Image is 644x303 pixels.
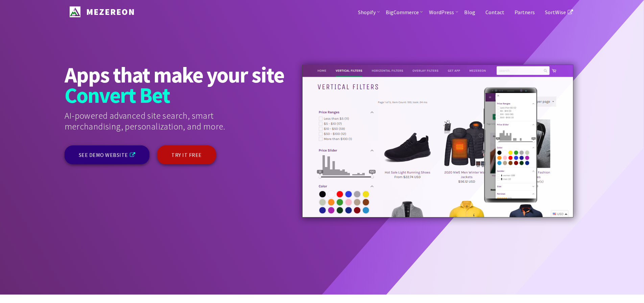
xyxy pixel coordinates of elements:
[83,6,135,17] span: MEZEREON
[70,6,80,17] img: Mezereon
[65,5,135,16] a: Mezereon MEZEREON
[65,110,273,145] div: AI-powered advanced site search, smart merchandising, personalization, and more.
[157,145,216,164] a: TRY IT FREE
[485,93,536,198] img: demo-mobile.c00830e.png
[65,145,150,164] a: SEE DEMO WEBSITE
[65,65,287,85] strong: Apps that make your site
